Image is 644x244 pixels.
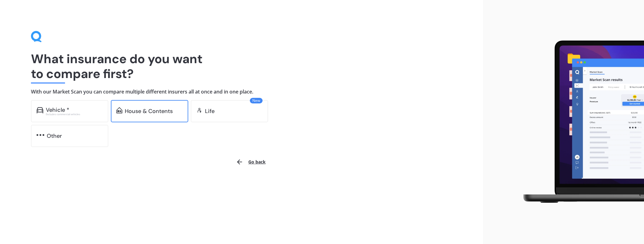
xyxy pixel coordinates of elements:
div: House & Contents [125,108,173,114]
img: other.81dba5aafe580aa69f38.svg [37,132,44,138]
img: life.f720d6a2d7cdcd3ad642.svg [196,107,202,113]
img: home-and-contents.b802091223b8502ef2dd.svg [116,107,122,113]
div: Life [205,108,215,114]
img: car.f15378c7a67c060ca3f3.svg [37,107,43,113]
h1: What insurance do you want to compare first? [31,51,452,81]
div: Vehicle * [46,107,69,113]
h4: With our Market Scan you can compare multiple different insurers all at once and in one place. [31,89,452,95]
div: Other [47,133,62,139]
div: Excludes commercial vehicles [46,113,103,115]
span: New [250,98,263,103]
button: Go back [232,155,269,169]
img: laptop.webp [514,37,644,207]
